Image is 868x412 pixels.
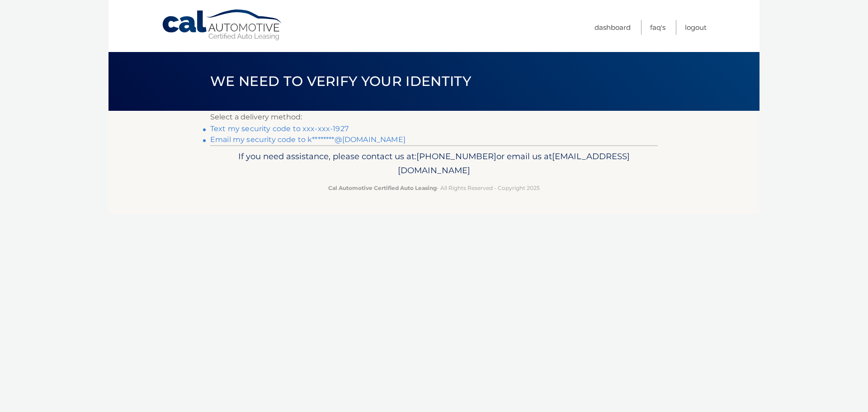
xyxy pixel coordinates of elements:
a: Text my security code to xxx-xxx-1927 [210,124,349,133]
p: - All Rights Reserved - Copyright 2025 [216,183,652,193]
span: [PHONE_NUMBER] [416,151,496,161]
a: Cal Automotive [161,9,283,41]
a: FAQ's [650,20,665,35]
span: We need to verify your identity [210,73,471,90]
strong: Cal Automotive Certified Auto Leasing [328,185,437,191]
a: Email my security code to k********@[DOMAIN_NAME] [210,135,406,144]
a: Dashboard [594,20,631,35]
p: Select a delivery method: [210,111,658,123]
p: If you need assistance, please contact us at: or email us at [216,149,652,178]
a: Logout [685,20,707,35]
